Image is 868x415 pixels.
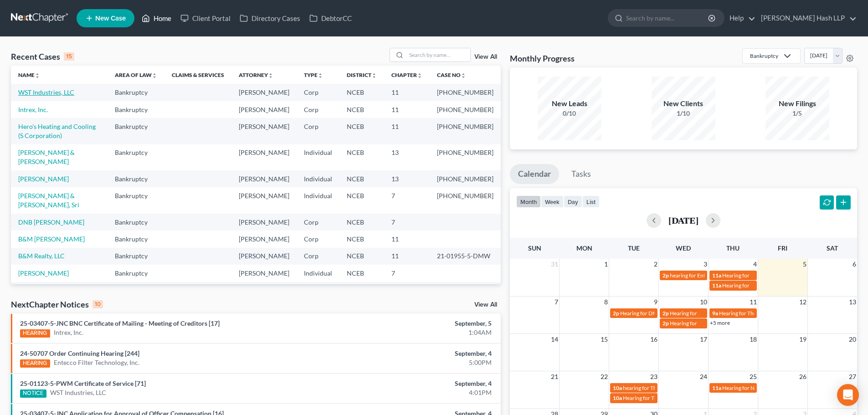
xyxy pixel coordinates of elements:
[652,109,715,118] div: 1/10
[712,272,721,279] span: 11a
[268,73,273,78] i: unfold_more
[297,248,339,265] td: Corp
[18,72,40,78] a: Nameunfold_more
[417,73,422,78] i: unfold_more
[712,384,721,391] span: 11a
[510,53,575,64] h3: Monthly Progress
[11,299,103,310] div: NextChapter Notices
[339,84,384,101] td: NCEB
[620,310,764,317] span: Hearing for DNB Management, Inc. et [PERSON_NAME] et al
[613,310,619,317] span: 2p
[18,235,85,243] a: B&M [PERSON_NAME]
[406,48,470,61] input: Search by name...
[297,144,339,170] td: Individual
[765,109,829,118] div: 1/5
[297,187,339,213] td: Individual
[749,334,758,345] span: 18
[18,106,48,113] a: Intrex, Inc.
[339,248,384,265] td: NCEB
[20,379,146,387] a: 25-01123-5-PWM Certificate of Service [71]
[384,265,430,282] td: 7
[550,371,559,382] span: 21
[437,72,466,78] a: Case Nounfold_more
[18,88,74,96] a: WST Industries, LLC
[749,371,758,382] span: 25
[391,72,422,78] a: Chapterunfold_more
[235,10,305,26] a: Directory Cases
[339,144,384,170] td: NCEB
[108,214,164,231] td: Bankruptcy
[340,328,492,337] div: 1:04AM
[670,320,697,327] span: Hearing for
[231,187,297,213] td: [PERSON_NAME]
[848,371,857,382] span: 27
[384,282,430,308] td: 11
[798,334,807,345] span: 19
[474,54,497,60] a: View All
[108,144,164,170] td: Bankruptcy
[384,101,430,118] td: 11
[384,144,430,170] td: 13
[752,259,758,270] span: 4
[676,244,691,252] span: Wed
[670,272,770,279] span: hearing for Entecco Filter Technology, Inc.
[663,272,669,279] span: 2p
[538,98,601,109] div: New Leads
[108,118,164,144] td: Bankruptcy
[54,328,83,337] a: Intrex, Inc.
[340,388,492,397] div: 4:01PM
[384,248,430,265] td: 11
[628,244,640,252] span: Tue
[430,170,501,187] td: [PHONE_NUMBER]
[64,52,74,61] div: 15
[670,310,697,317] span: Hearing for
[663,310,669,317] span: 2p
[649,334,658,345] span: 16
[652,98,715,109] div: New Clients
[297,84,339,101] td: Corp
[231,144,297,170] td: [PERSON_NAME]
[231,214,297,231] td: [PERSON_NAME]
[340,379,492,388] div: September, 4
[297,118,339,144] td: Corp
[649,371,658,382] span: 23
[18,218,84,226] a: DNB [PERSON_NAME]
[725,10,755,26] a: Help
[626,10,709,26] input: Search by name...
[108,248,164,265] td: Bankruptcy
[20,389,46,398] div: NOTICE
[653,297,658,307] span: 9
[231,118,297,144] td: [PERSON_NAME]
[297,265,339,282] td: Individual
[339,265,384,282] td: NCEB
[384,84,430,101] td: 11
[461,73,466,78] i: unfold_more
[20,319,220,327] a: 25-03407-5-JNC BNC Certificate of Mailing - Meeting of Creditors [17]
[538,109,601,118] div: 0/10
[600,334,609,345] span: 15
[653,259,658,270] span: 2
[108,282,164,308] td: Bankruptcy
[541,195,564,208] button: week
[18,175,69,183] a: [PERSON_NAME]
[231,170,297,187] td: [PERSON_NAME]
[54,358,139,367] a: Entecco Filter Technology, Inc.
[20,359,50,368] div: HEARING
[603,297,609,307] span: 8
[304,72,323,78] a: Typeunfold_more
[550,334,559,345] span: 14
[297,101,339,118] td: Corp
[576,244,592,252] span: Mon
[305,10,356,26] a: DebtorCC
[384,214,430,231] td: 7
[603,259,609,270] span: 1
[510,164,559,184] a: Calendar
[297,231,339,247] td: Corp
[778,244,787,252] span: Fri
[384,231,430,247] td: 11
[600,371,609,382] span: 22
[231,248,297,265] td: [PERSON_NAME]
[756,10,857,26] a: [PERSON_NAME] Hash LLP
[231,282,297,308] td: [PERSON_NAME]
[340,349,492,358] div: September, 4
